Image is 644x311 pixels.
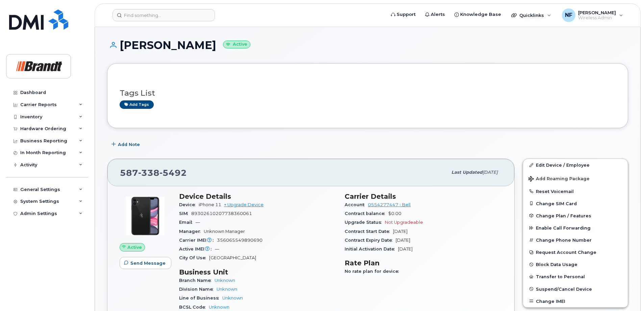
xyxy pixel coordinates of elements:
[223,41,250,48] small: Active
[345,238,396,243] span: Contract Expiry Date
[385,220,423,225] span: Not Upgradeable
[345,202,368,207] span: Account
[107,39,628,51] h1: [PERSON_NAME]
[523,283,628,295] button: Suspend/Cancel Device
[179,238,217,243] span: Carrier IMEI
[222,295,243,301] a: Unknown
[536,213,591,218] span: Change Plan / Features
[523,234,628,246] button: Change Phone Number
[388,211,401,216] span: $0.00
[523,171,628,185] button: Add Roaming Package
[523,197,628,210] button: Change SIM Card
[345,220,385,225] span: Upgrade Status
[345,246,398,252] span: Initial Activation Date
[125,196,166,236] img: iPhone_11.jpg
[536,225,591,231] span: Enable Call Forwarding
[523,270,628,283] button: Transfer to Personal
[120,168,187,178] span: 587
[523,222,628,234] button: Enable Call Forwarding
[179,305,209,310] span: BCSL Code
[528,176,590,183] span: Add Roaming Package
[345,211,388,216] span: Contract balance
[451,170,482,175] span: Last updated
[199,202,221,207] span: iPhone 11
[179,295,222,301] span: Line of Business
[204,229,245,234] span: Unknown Manager
[191,211,252,216] span: 89302610207738360061
[345,229,393,234] span: Contract Start Date
[179,246,215,252] span: Active IMEI
[179,229,204,234] span: Manager
[179,268,337,276] h3: Business Unit
[179,220,196,225] span: Email
[209,305,229,310] a: Unknown
[523,258,628,270] button: Block Data Usage
[523,185,628,197] button: Reset Voicemail
[523,159,628,171] a: Edit Device / Employee
[179,255,209,260] span: City Of Use
[523,295,628,307] button: Change IMEI
[215,278,235,283] a: Unknown
[179,202,199,207] span: Device
[217,287,237,292] a: Unknown
[536,286,592,291] span: Suspend/Cancel Device
[523,246,628,258] button: Request Account Change
[179,211,191,216] span: SIM
[107,138,146,150] button: Add Note
[159,168,187,178] span: 5492
[118,141,140,148] span: Add Note
[130,260,166,266] span: Send Message
[120,89,616,97] h3: Tags List
[120,100,154,109] a: Add tags
[396,238,410,243] span: [DATE]
[398,246,413,252] span: [DATE]
[345,192,502,200] h3: Carrier Details
[482,170,498,175] span: [DATE]
[393,229,407,234] span: [DATE]
[120,257,171,269] button: Send Message
[215,246,219,252] span: —
[138,168,159,178] span: 338
[209,255,256,260] span: [GEOGRAPHIC_DATA]
[224,202,264,207] a: + Upgrade Device
[196,220,200,225] span: —
[179,192,337,200] h3: Device Details
[127,244,142,250] span: Active
[345,269,402,274] span: No rate plan for device
[368,202,411,207] a: 0554277447 - Bell
[345,259,502,267] h3: Rate Plan
[179,278,215,283] span: Branch Name
[179,287,217,292] span: Division Name
[523,210,628,222] button: Change Plan / Features
[217,238,263,243] span: 356065549890690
